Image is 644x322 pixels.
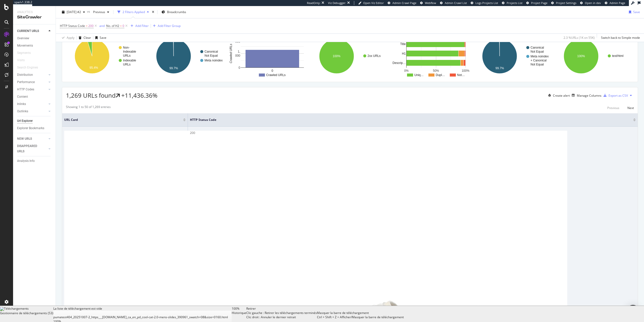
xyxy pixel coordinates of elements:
text: Not Equal [531,50,544,53]
div: Clic gauche : Retirer les téléchargements terminés [246,311,317,315]
a: Open Viz Editor [358,1,384,5]
button: and [98,23,106,28]
div: Segments [17,50,31,56]
span: = [86,24,88,28]
div: Distribution [17,72,33,78]
div: Performance [17,80,35,85]
a: Admin Crawl Page [388,1,416,5]
span: vs [87,9,91,14]
span: Admin Crawl Page [392,1,416,5]
span: 2025 Oct. 7th #2 [67,10,81,14]
div: Masquer la barre de téléchargement [317,311,404,315]
text: Crawled URLs [229,44,233,63]
text: 100% [333,54,340,58]
button: Add Filter [129,23,149,29]
text: 100% [577,54,585,58]
button: [DATE] #2 [60,8,87,16]
div: times [151,10,155,15]
button: Clear [77,34,91,42]
span: Téléchargements [4,306,29,311]
text: Canonical [531,46,544,49]
text: URLs [123,54,131,57]
div: 2.3 % URLs ( 1K on 55K ) [563,35,595,40]
a: Explorer Bookmarks [17,126,52,131]
svg: A chart. [229,34,308,78]
div: HTTP Codes [17,87,34,92]
text: 95.4% [90,66,98,69]
text: 000 [235,40,240,43]
div: Export as CSV [609,93,628,98]
div: SiteCrawler [17,14,52,20]
text: URLs [123,63,131,66]
a: Admin Page [605,1,625,5]
div: Historique [232,311,246,315]
a: DISAPPEARED URLS [17,144,47,154]
div: Movements [17,43,33,48]
button: Switch back to Simple mode [599,34,640,42]
text: Dupl… [436,73,445,77]
div: NEW URLS [17,136,32,141]
text: Crawled URLs [266,73,286,77]
svg: A chart. [310,34,389,78]
span: Admin Page [610,1,625,5]
span: HTTP Status Code [190,118,626,122]
div: CURRENT URLS [17,28,39,34]
div: 200 [190,131,636,135]
div: Apply [67,35,74,40]
text: Meta noindex [205,59,223,62]
text: 0 [238,66,240,69]
button: Apply [60,34,74,42]
a: Projects List [502,1,522,5]
text: Not Equal [531,63,544,66]
a: Admin Crawl List [440,1,467,5]
a: HTTP Codes [17,87,47,92]
text: 0 [271,69,273,73]
a: Project Settings [551,1,576,5]
a: Outlinks [17,109,47,114]
text: text/html [612,54,623,58]
div: Previous [607,106,619,110]
text: Indexable [123,59,136,62]
svg: A chart. [473,34,552,78]
a: Visits [17,58,30,63]
div: Outlinks [17,109,28,114]
button: Save [627,8,640,16]
span: Open in dev [585,1,601,5]
svg: A chart. [66,34,145,78]
text: Meta noindex [531,55,549,58]
svg: A chart. [555,34,634,78]
div: +11,436.36% [121,91,157,100]
div: Url Explorer [17,118,33,124]
div: Overview [17,36,29,41]
text: 1, [238,50,240,53]
div: Analysis Info [17,158,35,164]
span: = [120,24,122,28]
span: Project Settings [556,1,576,5]
div: Search Engines [17,65,38,70]
text: 100% [462,69,469,73]
a: Distribution [17,72,47,78]
text: Title [400,42,406,46]
a: Webflow [420,1,436,5]
a: Project Page [526,1,547,5]
button: Breadcrumbs [159,8,188,16]
div: ReadOnly: [307,1,320,5]
button: Previous [607,105,619,111]
button: 2 Filters Applied [115,8,151,16]
div: Retirer [246,306,317,321]
text: Non- [123,46,130,49]
text: Canonical [205,50,218,53]
svg: A chart. [147,34,226,78]
div: Viz Debugger: [328,1,346,5]
button: Add Filter Group [151,23,181,29]
button: Create alert [546,91,570,99]
span: No. of H2 [106,24,119,28]
text: H1 [402,52,406,55]
text: 99.7% [495,66,504,70]
div: and [99,24,105,28]
text: Uniq… [414,73,424,77]
text: 99.7% [169,66,178,70]
span: Project Page [531,1,547,5]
